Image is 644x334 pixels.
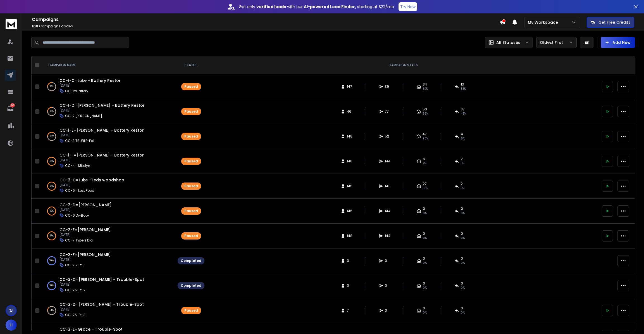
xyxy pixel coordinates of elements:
p: All Statuses [496,40,520,45]
span: 27 [423,182,427,186]
p: 35 % [50,134,54,139]
span: CC-3-E=Grace - Trouble-Spot [59,326,123,332]
h1: Campaigns [32,16,500,23]
p: 97 % [50,183,54,189]
span: 19 % [423,186,428,191]
span: 147 [347,84,352,89]
button: Oldest First [536,37,577,48]
span: 0 % [423,211,427,215]
p: CC-7 Type 2 Dia [65,238,93,243]
strong: AI-powered Lead Finder, [304,4,356,10]
p: [DATE] [59,307,144,312]
button: H [6,319,17,331]
span: CC-3-C=[PERSON_NAME] - Trouble-Spot [59,277,144,282]
p: Campaigns added [32,24,500,29]
span: 4 % [423,161,426,166]
p: [DATE] [59,282,144,287]
span: 87 % [423,87,428,91]
div: Paused [184,308,198,313]
a: CC-2-F=[PERSON_NAME] [59,252,111,257]
td: 100%CC-2-F=[PERSON_NAME][DATE]CC-25-Pt-1 [42,248,174,273]
span: 50 [423,107,427,112]
td: 35%CC-1-E=[PERSON_NAME] - Battery Restor[DATE]CC-3 TRUBLE-Fat [42,124,174,149]
p: 97 % [50,158,54,164]
a: CC-2-E=[PERSON_NAME] [59,227,111,233]
p: CC-3 TRUBLE-Fat [65,139,94,143]
th: STATUS [174,56,208,74]
a: CC-1-E=[PERSON_NAME] - Battery Restor [59,127,144,133]
a: CC-3-D=[PERSON_NAME] - Trouble-Spot [59,302,144,307]
div: Paused [184,84,198,89]
p: Get Free Credits [598,20,630,25]
span: 0% [423,311,427,315]
p: 26 % [50,84,54,89]
a: CC-2-C=Luke -Teds woodshop [59,177,124,183]
button: Add New [601,37,635,48]
span: 0 [385,259,390,263]
p: [DATE] [59,133,144,138]
p: CC-4= Mitolyn [65,164,90,168]
div: Paused [184,159,198,164]
span: 0 [461,306,463,311]
a: CC-1-F=[PERSON_NAME] - Battery Restor [59,152,144,158]
td: 26%CC-1-C=Luke - Battery Restor[DATE]CC-1=Battery [42,74,174,99]
p: [DATE] [59,208,112,212]
p: CC-25-Pt-2 [65,288,85,292]
span: 2 [461,182,463,186]
span: 4 [461,132,463,136]
div: Completed [181,259,201,263]
span: CC-2-D=[PERSON_NAME] [59,202,112,208]
span: 0% [461,261,465,265]
span: 0% [461,286,465,290]
span: 0 % [461,236,465,240]
span: 0 [347,283,352,288]
strong: verified leads [256,4,286,10]
span: 144 [385,159,390,164]
span: 0 [423,281,425,286]
span: 1 % [461,161,464,166]
span: 1 % [461,186,464,191]
div: Completed [181,283,201,288]
span: 0 [385,308,390,313]
span: 148 [347,234,352,238]
span: 77 [385,109,390,114]
td: 97%CC-2-E=[PERSON_NAME][DATE]CC-7 Type 2 Dia [42,224,174,248]
p: CC-25-Pt-3 [65,313,85,317]
a: CC-1-D=[PERSON_NAME] - Battery Restor [59,103,145,108]
span: 141 [385,184,390,188]
p: CC-5= Lost Food [65,188,94,193]
span: 144 [385,234,390,238]
button: Get Free Credits [587,17,634,28]
span: 7 [347,308,352,313]
p: 99 % [50,208,54,214]
span: 0 [423,306,425,311]
span: 0 [423,256,425,261]
span: 39 [385,84,390,89]
p: My Workspace [528,20,560,25]
span: 0 [461,281,463,286]
span: 148 [347,134,352,139]
a: CC-1-C=Luke - Battery Restor [59,78,121,83]
span: 144 [385,209,390,213]
span: 46 [347,109,352,114]
span: 8 % [461,136,465,141]
p: [DATE] [59,83,121,88]
span: 0 % [461,211,465,215]
th: CAMPAIGN STATS [208,56,598,74]
span: 34 [423,82,427,87]
p: 57 [10,103,15,108]
span: 0% [423,261,427,265]
div: Paused [184,134,198,139]
p: 97 % [50,233,54,239]
div: Paused [184,234,198,238]
th: CAMPAIGN NAME [42,56,174,74]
